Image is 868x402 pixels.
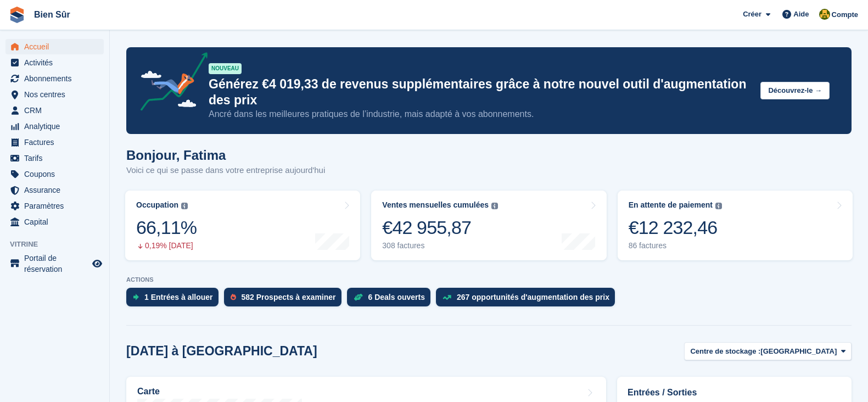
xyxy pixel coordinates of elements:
div: 66,11% [136,216,197,239]
a: menu [5,119,104,134]
div: €12 232,46 [629,216,722,239]
a: 6 Deals ouverts [347,288,436,312]
a: menu [5,87,104,102]
span: Coupons [24,166,90,182]
a: menu [5,135,104,150]
img: icon-info-grey-7440780725fd019a000dd9b08b2336e03edf1995a4989e88bcd33f0948082b44.svg [181,203,188,209]
span: CRM [24,103,90,118]
img: price_increase_opportunities-93ffe204e8149a01c8c9dc8f82e8f89637d9d84a8eef4429ea346261dce0b2c0.svg [443,295,451,300]
a: menu [5,55,104,70]
div: NOUVEAU [209,63,242,74]
span: Vitrine [10,239,109,250]
img: move_ins_to_allocate_icon-fdf77a2bb77ea45bf5b3d319d69a93e2d87916cf1d5bf7949dd705db3b84f3ca.svg [133,294,139,300]
span: Tarifs [24,150,90,166]
p: Ancré dans les meilleures pratiques de l’industrie, mais adapté à vos abonnements. [209,108,752,120]
div: 86 factures [629,241,722,250]
span: Créer [743,9,761,20]
div: Occupation [136,200,178,210]
button: Découvrez-le → [760,82,830,100]
span: Analytique [24,119,90,134]
a: menu [5,182,104,198]
a: Occupation 66,11% 0,19% [DATE] [125,191,360,260]
span: Aide [793,9,809,20]
div: 582 Prospects à examiner [242,293,336,302]
div: 0,19% [DATE] [136,241,197,250]
a: Boutique d'aperçu [91,257,104,270]
div: Ventes mensuelles cumulées [382,200,489,210]
span: Paramètres [24,198,90,214]
span: Nos centres [24,87,90,102]
img: stora-icon-8386f47178a22dfd0bd8f6a31ec36ba5ce8667c1dd55bd0f319d3a0aa187defe.svg [9,7,25,23]
a: 1 Entrées à allouer [126,288,224,312]
a: 267 opportunités d'augmentation des prix [436,288,620,312]
span: Accueil [24,39,90,54]
img: price-adjustments-announcement-icon-8257ccfd72463d97f412b2fc003d46551f7dbcb40ab6d574587a9cd5c0d94... [131,52,208,115]
span: Abonnements [24,71,90,86]
a: menu [5,198,104,214]
a: menu [5,253,104,275]
a: Ventes mensuelles cumulées €42 955,87 308 factures [371,191,606,260]
span: Factures [24,135,90,150]
p: ACTIONS [126,276,852,283]
span: Compte [832,9,858,20]
a: menu [5,214,104,230]
div: En attente de paiement [629,200,713,210]
span: Assurance [24,182,90,198]
h2: Entrées / Sorties [628,386,841,399]
h1: Bonjour, Fatima [126,148,325,163]
a: menu [5,39,104,54]
span: [GEOGRAPHIC_DATA] [760,346,837,357]
img: icon-info-grey-7440780725fd019a000dd9b08b2336e03edf1995a4989e88bcd33f0948082b44.svg [715,203,722,209]
div: €42 955,87 [382,216,498,239]
a: 582 Prospects à examiner [224,288,347,312]
div: 267 opportunités d'augmentation des prix [457,293,609,302]
img: icon-info-grey-7440780725fd019a000dd9b08b2336e03edf1995a4989e88bcd33f0948082b44.svg [491,203,498,209]
h2: Carte [137,387,160,397]
p: Voici ce qui se passe dans votre entreprise aujourd'hui [126,164,325,177]
p: Générez €4 019,33 de revenus supplémentaires grâce à notre nouvel outil d'augmentation des prix [209,76,752,108]
span: Centre de stockage : [690,346,760,357]
button: Centre de stockage : [GEOGRAPHIC_DATA] [684,342,852,360]
div: 1 Entrées à allouer [144,293,213,302]
div: 6 Deals ouverts [368,293,425,302]
a: menu [5,103,104,118]
a: menu [5,150,104,166]
a: Bien Sûr [30,5,75,24]
span: Capital [24,214,90,230]
span: Activités [24,55,90,70]
span: Portail de réservation [24,253,90,275]
div: 308 factures [382,241,498,250]
img: prospect-51fa495bee0391a8d652442698ab0144808aea92771e9ea1ae160a38d050c398.svg [231,294,236,300]
img: deal-1b604bf984904fb50ccaf53a9ad4b4a5d6e5aea283cecdc64d6e3604feb123c2.svg [354,293,363,301]
a: menu [5,166,104,182]
a: menu [5,71,104,86]
a: En attente de paiement €12 232,46 86 factures [618,191,853,260]
img: Fatima Kelaaoui [819,9,830,20]
h2: [DATE] à [GEOGRAPHIC_DATA] [126,344,317,359]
